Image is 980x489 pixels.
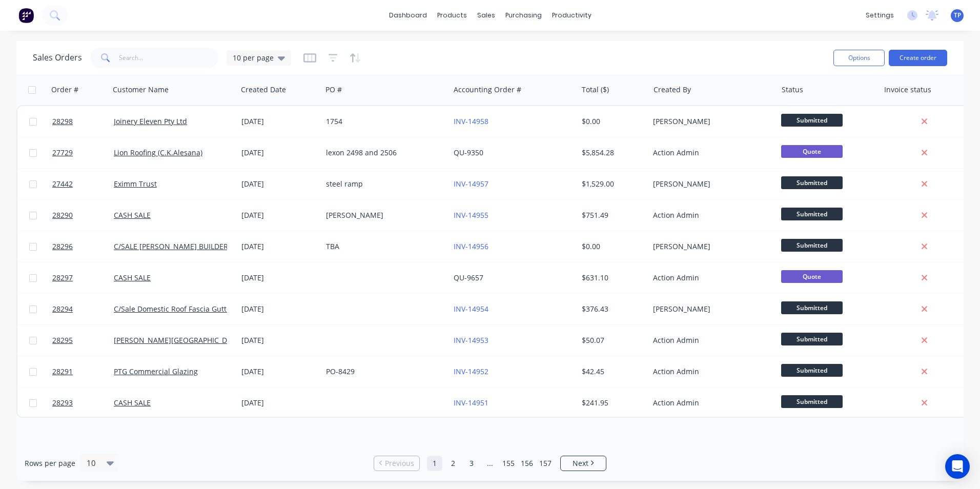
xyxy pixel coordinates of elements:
span: 28290 [52,210,73,220]
span: Submitted [781,301,843,314]
div: Customer Name [113,85,169,95]
button: Options [833,50,885,66]
a: 28294 [52,294,114,324]
span: Submitted [781,333,843,345]
span: Previous [385,458,414,468]
a: Lion Roofing (C.K.Alesana) [114,148,202,157]
div: [DATE] [241,273,318,283]
div: settings [861,8,899,23]
div: [PERSON_NAME] [653,179,767,189]
div: [PERSON_NAME] [653,304,767,314]
a: Page 157 [538,456,553,471]
div: Accounting Order # [454,85,521,95]
a: 28296 [52,231,114,262]
a: 28293 [52,388,114,418]
a: 28295 [52,325,114,356]
span: 28294 [52,304,73,314]
div: [DATE] [241,335,318,345]
div: Action Admin [653,148,767,158]
button: Create order [889,50,947,66]
a: 28298 [52,106,114,137]
span: 10 per page [233,52,274,63]
span: Submitted [781,364,843,377]
div: Created By [654,85,691,95]
a: 27442 [52,169,114,199]
a: C/SALE [PERSON_NAME] BUILDERS [114,241,232,251]
span: 27442 [52,179,73,189]
span: 28293 [52,398,73,408]
a: INV-14954 [454,304,488,314]
div: Action Admin [653,335,767,345]
div: Action Admin [653,210,767,220]
div: [DATE] [241,179,318,189]
input: Search... [119,48,219,68]
a: INV-14951 [454,398,488,407]
div: [DATE] [241,210,318,220]
div: [DATE] [241,116,318,127]
span: Submitted [781,176,843,189]
div: 1754 [326,116,440,127]
a: Jump forward [482,456,498,471]
div: $376.43 [582,304,642,314]
div: products [432,8,472,23]
span: Quote [781,270,843,283]
span: Submitted [781,208,843,220]
div: Created Date [241,85,286,95]
a: CASH SALE [114,273,151,282]
span: TP [954,11,961,20]
div: $50.07 [582,335,642,345]
span: Next [573,458,588,468]
span: 28296 [52,241,73,252]
span: Rows per page [25,458,75,468]
a: PTG Commercial Glazing [114,366,198,376]
div: [PERSON_NAME] [653,116,767,127]
div: $0.00 [582,241,642,252]
a: INV-14955 [454,210,488,220]
span: 28295 [52,335,73,345]
div: Action Admin [653,273,767,283]
div: $1,529.00 [582,179,642,189]
div: steel ramp [326,179,440,189]
a: Page 2 [445,456,461,471]
a: 28297 [52,262,114,293]
a: Page 155 [501,456,516,471]
a: INV-14953 [454,335,488,345]
img: Factory [18,8,34,23]
div: [DATE] [241,398,318,408]
div: lexon 2498 and 2506 [326,148,440,158]
span: Submitted [781,114,843,127]
a: Page 3 [464,456,479,471]
a: Previous page [374,458,419,468]
a: 27729 [52,137,114,168]
span: 28298 [52,116,73,127]
a: 28290 [52,200,114,231]
a: dashboard [384,8,432,23]
ul: Pagination [370,456,610,471]
div: Open Intercom Messenger [945,454,970,479]
div: Invoice status [884,85,931,95]
span: 28297 [52,273,73,283]
div: TBA [326,241,440,252]
a: INV-14956 [454,241,488,251]
div: $631.10 [582,273,642,283]
span: 27729 [52,148,73,158]
div: Action Admin [653,398,767,408]
div: Order # [51,85,78,95]
div: [DATE] [241,241,318,252]
div: Total ($) [582,85,609,95]
div: $42.45 [582,366,642,377]
a: [PERSON_NAME][GEOGRAPHIC_DATA] [114,335,242,345]
div: sales [472,8,500,23]
a: INV-14952 [454,366,488,376]
a: QU-9657 [454,273,483,282]
div: [PERSON_NAME] [326,210,440,220]
div: purchasing [500,8,547,23]
a: INV-14957 [454,179,488,189]
h1: Sales Orders [33,53,82,63]
div: [DATE] [241,304,318,314]
a: INV-14958 [454,116,488,126]
div: Action Admin [653,366,767,377]
a: Page 156 [519,456,535,471]
div: $0.00 [582,116,642,127]
span: 28291 [52,366,73,377]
